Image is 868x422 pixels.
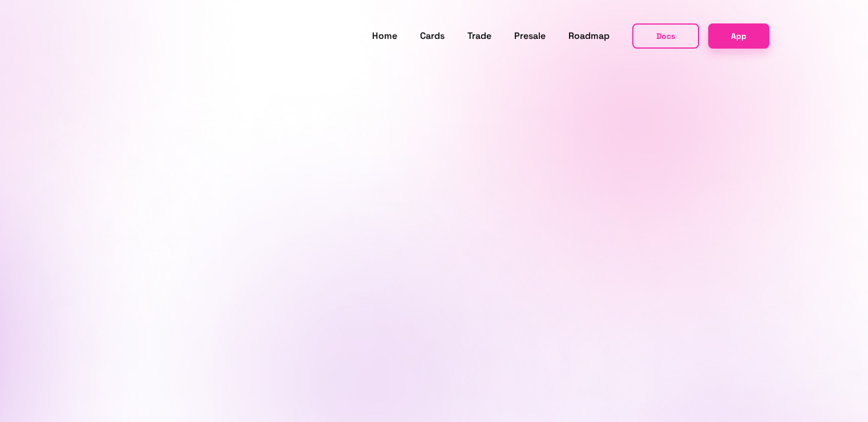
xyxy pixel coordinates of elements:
[568,29,609,43] a: Roadmap
[632,23,699,49] button: Docs
[467,29,491,43] a: Trade
[99,23,199,49] img: KEI finance
[372,29,397,43] a: Home
[514,29,546,43] a: Presale
[708,23,769,48] a: App
[420,29,445,43] a: Cards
